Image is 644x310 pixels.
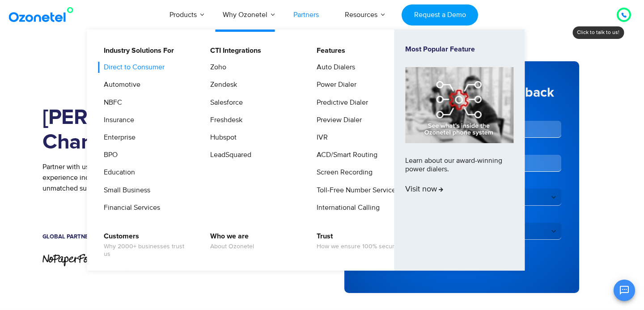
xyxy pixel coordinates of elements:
h1: [PERSON_NAME]’s Channel Partner Program [42,106,309,155]
a: IVR [311,132,329,143]
a: Screen Recording [311,167,374,178]
a: Zoho [204,62,228,73]
img: phone-system-min.jpg [405,67,513,143]
a: Power Dialer [311,79,358,90]
button: Open chat [614,280,635,301]
a: Predictive Dialer [311,97,369,108]
a: Preview Dialer [311,115,363,126]
h5: Global Partnerships [42,234,309,240]
a: Toll-Free Number Services [311,185,400,196]
a: Most Popular FeatureLearn about our award-winning power dialers.Visit now [405,45,513,255]
a: ACD/Smart Routing [311,149,379,161]
img: nopaperforms [42,253,102,267]
a: Enterprise [98,132,137,143]
a: TrustHow we ensure 100% security [311,231,402,252]
a: Small Business [98,185,152,196]
div: Image Carousel [42,249,309,271]
a: CustomersWhy 2000+ businesses trust us [98,231,193,259]
a: Zendesk [204,79,238,90]
a: Request a Demo [402,4,478,25]
a: Freshdesk [204,115,244,126]
a: Hubspot [204,132,238,143]
a: Salesforce [204,97,244,108]
div: 1 / 7 [42,253,102,267]
span: How we ensure 100% security [317,243,401,251]
a: NBFC [98,97,123,108]
a: BPO [98,149,119,161]
a: Features [311,45,347,56]
a: Automotive [98,79,142,90]
a: Insurance [98,115,136,126]
a: Industry Solutions For [98,45,175,56]
a: Financial Services [98,202,161,213]
a: International Calling [311,202,381,213]
a: LeadSquared [204,149,253,161]
span: Visit now [405,185,443,195]
a: Who we areAbout Ozonetel [204,231,255,252]
a: Auto Dialers [311,62,356,73]
span: About Ozonetel [210,243,254,251]
a: Direct to Consumer [98,62,166,73]
a: Education [98,167,136,178]
p: Partner with us to unlock new revenue streams in the fast-growing customer experience industry. E... [42,161,309,194]
a: CTI Integrations [204,45,263,56]
span: Why 2000+ businesses trust us [104,243,192,258]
